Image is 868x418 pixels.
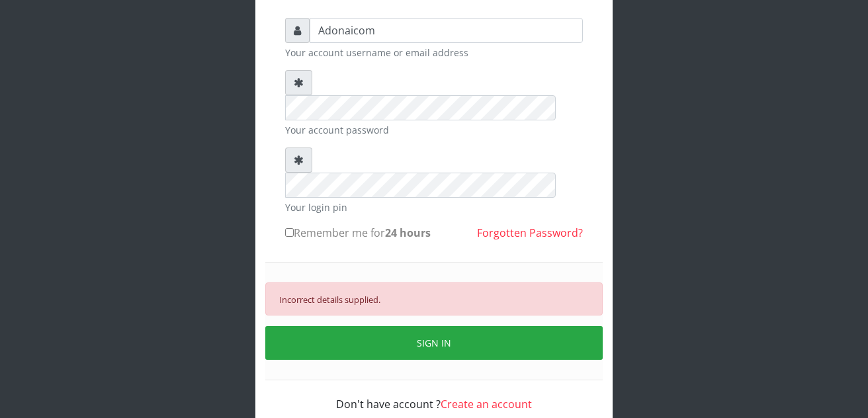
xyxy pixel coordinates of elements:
small: Your account username or email address [285,46,583,60]
input: Username or email address [310,18,583,43]
a: Create an account [441,397,532,411]
input: Remember me for24 hours [285,228,294,237]
div: Don't have account ? [285,380,583,412]
small: Your login pin [285,200,583,214]
small: Incorrect details supplied. [279,294,380,306]
label: Remember me for [285,225,431,241]
b: 24 hours [385,226,431,240]
button: SIGN IN [265,326,603,360]
small: Your account password [285,123,583,137]
a: Forgotten Password? [477,226,583,240]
